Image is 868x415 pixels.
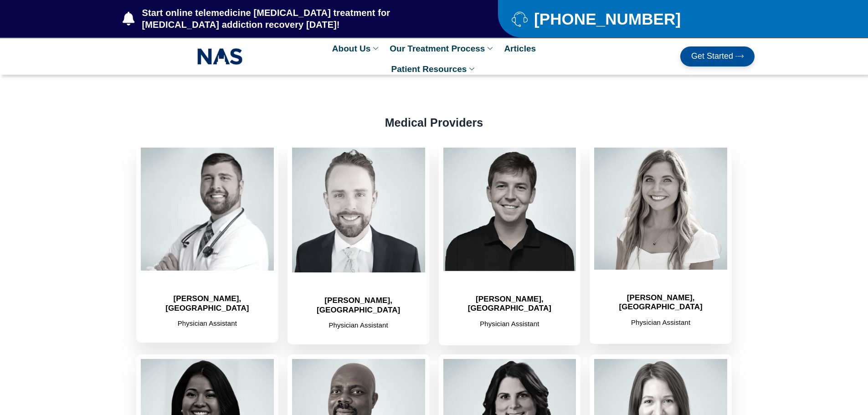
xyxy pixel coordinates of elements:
[385,38,499,59] a: Our Treatment Process
[387,59,482,79] a: Patient Resources
[499,38,540,59] a: Articles
[680,46,755,67] a: Get Started
[328,38,385,59] a: About Us
[141,318,274,329] p: Physician Assistant
[691,52,733,61] span: Get Started
[594,148,727,270] img: Emily Burdette national addiction specialists provider
[443,295,576,313] h2: [PERSON_NAME], [GEOGRAPHIC_DATA]
[443,318,576,329] p: Physician Assistant
[140,7,462,31] span: Start online telemedicine [MEDICAL_DATA] treatment for [MEDICAL_DATA] addiction recovery [DATE]!
[123,7,462,31] a: Start online telemedicine [MEDICAL_DATA] treatment for [MEDICAL_DATA] addiction recovery [DATE]!
[141,148,274,271] img: Dr josh Davenport National Addiction specialists provider
[443,148,576,271] img: Timothy Schorkopf national addiction specialists provider
[512,11,732,27] a: [PHONE_NUMBER]
[292,319,425,331] p: Physician Assistant
[532,13,681,25] span: [PHONE_NUMBER]
[197,46,243,67] img: NAS_email_signature-removebg-preview.png
[292,296,425,315] h2: [PERSON_NAME], [GEOGRAPHIC_DATA]
[186,116,682,129] h2: Medical Providers
[292,148,425,272] img: Benjamin-Crisp-PA- National Addiction Specialists Provider
[141,294,274,313] h2: [PERSON_NAME], [GEOGRAPHIC_DATA]
[594,293,727,312] h2: [PERSON_NAME], [GEOGRAPHIC_DATA]
[594,317,727,328] p: Physician Assistant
